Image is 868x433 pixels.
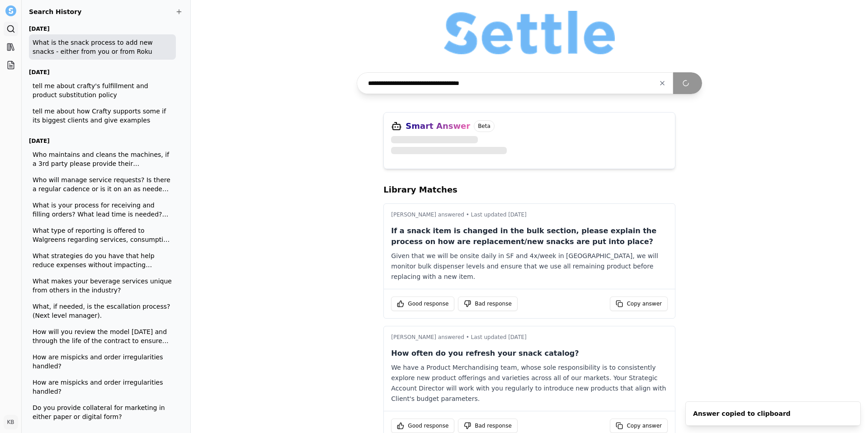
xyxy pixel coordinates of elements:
[444,11,615,54] img: Organization logo
[383,184,675,196] h2: Library Matches
[406,120,470,132] h3: Smart Answer
[33,302,172,320] span: What, if needed, is the escallation process? (Next level manager).
[4,415,18,429] button: KB
[33,81,172,99] span: tell me about crafty's fulfillment and product substitution policy
[33,353,172,371] span: How are mispicks and order irregularities handled?
[475,422,512,429] span: Bad response
[33,251,172,269] span: What strategies do you have that help reduce expenses without impacting employee satisfaction?
[29,24,176,34] h3: [DATE]
[391,211,668,218] p: [PERSON_NAME] answered • Last updated [DATE]
[33,38,172,56] span: What is the snack process to add new snacks - either from you or from Roku
[651,75,673,91] button: Clear input
[33,378,172,396] span: How are mispicks and order irregularities handled?
[474,120,495,132] span: Beta
[29,136,176,146] h3: [DATE]
[391,362,668,404] div: We have a Product Merchandising team, whose sole responsibility is to consistently explore new pr...
[610,419,668,433] button: Copy answer
[33,107,172,125] span: tell me about how Crafty supports some if its biggest clients and give examples
[4,58,18,72] a: Projects
[33,150,172,168] span: Who maintains and cleans the machines, if a 3rd party please provide their information?
[5,5,16,16] img: Settle
[408,422,448,429] span: Good response
[610,297,668,311] button: Copy answer
[33,226,172,244] span: What type of reporting is offered to Walgreens regarding services, consumption and issues? How of...
[4,40,18,54] a: Library
[33,327,172,345] span: How will you review the model [DATE] and through the life of the contract to ensure we are still ...
[458,419,518,433] button: Bad response
[391,419,454,433] button: Good response
[693,409,791,418] div: Answer copied to clipboard
[33,201,172,219] span: What is your process for receiving and filling orders? What lead time is needed? What systems are...
[4,4,18,18] button: Settle
[627,300,662,307] span: Copy answer
[627,422,662,429] span: Copy answer
[391,334,668,341] p: [PERSON_NAME] answered • Last updated [DATE]
[391,297,454,311] button: Good response
[391,348,668,359] p: How often do you refresh your snack catalog?
[391,251,668,282] div: Given that we will be onsite daily in SF and 4x/week in [GEOGRAPHIC_DATA], we will monitor bulk d...
[391,226,668,247] p: If a snack item is changed in the bulk section, please explain the process on how are replacement...
[33,403,172,421] span: Do you provide collateral for marketing in either paper or digital form?
[475,300,512,307] span: Bad response
[29,7,183,16] h2: Search History
[29,67,176,78] h3: [DATE]
[33,277,172,295] span: What makes your beverage services unique from others in the industry?
[458,297,518,311] button: Bad response
[4,22,18,36] a: Search
[33,175,172,193] span: Who will manage service requests? Is there a regular cadence or is it on an as needed basis?
[408,300,448,307] span: Good response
